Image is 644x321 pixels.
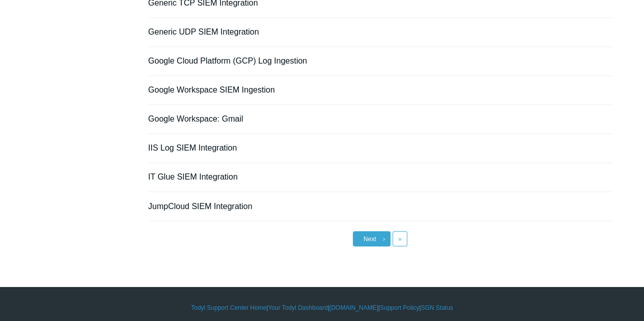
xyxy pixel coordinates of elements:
[191,303,266,312] a: Todyl Support Center Home
[363,235,376,242] span: Next
[32,303,612,312] div: | | | |
[148,172,238,181] a: IT Glue SIEM Integration
[148,201,253,210] a: JumpCloud SIEM Integration
[353,231,390,246] a: Next
[329,303,378,312] a: [DOMAIN_NAME]
[383,235,385,242] span: ›
[148,56,307,65] a: Google Cloud Platform (GCP) Log Ingestion
[148,85,275,94] a: Google Workspace SIEM Ingestion
[268,303,327,312] a: Your Todyl Dashboard
[148,27,259,36] a: Generic UDP SIEM Integration
[148,114,243,123] a: Google Workspace: Gmail
[148,143,237,152] a: IIS Log SIEM Integration
[380,303,419,312] a: Support Policy
[398,235,402,242] span: »
[421,303,453,312] a: SGN Status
